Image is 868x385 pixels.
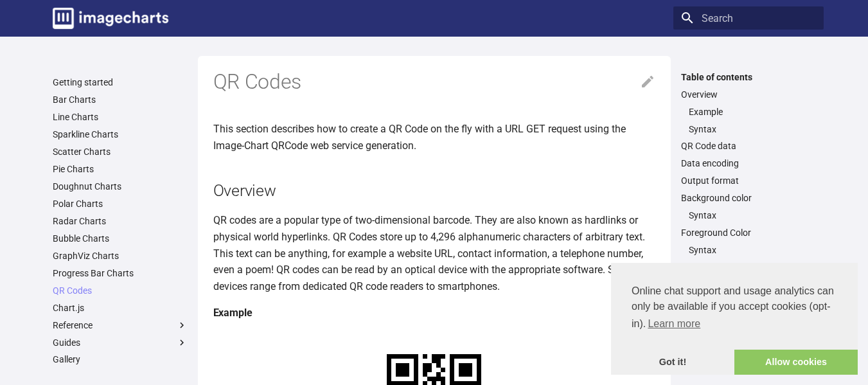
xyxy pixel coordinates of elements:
[53,337,188,348] label: Guides
[681,210,816,221] nav: Background color
[53,319,188,331] label: Reference
[213,179,655,202] h2: Overview
[673,6,824,30] input: Search
[681,244,816,256] nav: Foreground Color
[646,314,702,334] a: learn more about cookies
[53,285,188,296] a: QR Codes
[53,198,188,210] a: Polar Charts
[53,354,188,365] a: Gallery
[681,157,816,169] a: Data encoding
[673,71,824,83] label: Table of contents
[673,71,824,274] nav: Table of contents
[681,106,816,135] nav: Overview
[53,163,188,175] a: Pie Charts
[213,305,655,321] h4: Example
[53,111,188,123] a: Line Charts
[681,227,816,238] a: Foreground Color
[632,283,837,334] span: Online chat support and usage analytics can only be available if you accept cookies (opt-in).
[53,129,188,140] a: Sparkline Charts
[681,262,816,273] a: Error correction level and margin
[734,350,858,375] a: allow cookies
[53,8,168,29] img: logo
[689,123,816,135] a: Syntax
[53,233,188,244] a: Bubble Charts
[611,350,734,375] a: dismiss cookie message
[689,244,816,256] a: Syntax
[48,3,173,34] a: Image-Charts documentation
[53,181,188,192] a: Doughnut Charts
[689,210,816,221] a: Syntax
[53,250,188,262] a: GraphViz Charts
[611,263,858,375] div: cookieconsent
[681,192,816,204] a: Background color
[681,89,816,100] a: Overview
[689,106,816,118] a: Example
[53,267,188,279] a: Progress Bar Charts
[681,175,816,186] a: Output format
[213,69,655,96] h1: QR Codes
[53,76,188,88] a: Getting started
[681,140,816,152] a: QR Code data
[213,212,655,294] p: QR codes are a popular type of two-dimensional barcode. They are also known as hardlinks or physi...
[53,94,188,105] a: Bar Charts
[53,146,188,157] a: Scatter Charts
[53,302,188,314] a: Chart.js
[53,215,188,227] a: Radar Charts
[213,121,655,154] p: This section describes how to create a QR Code on the fly with a URL GET request using the Image-...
